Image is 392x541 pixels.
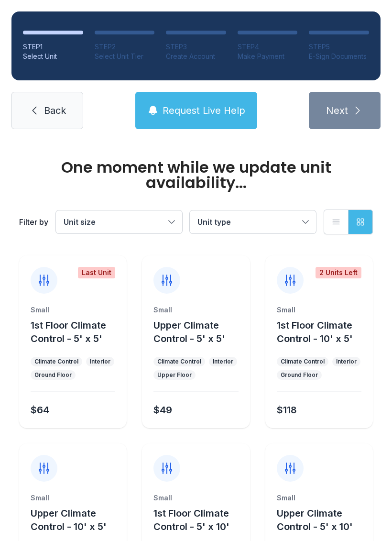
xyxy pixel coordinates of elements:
button: 1st Floor Climate Control - 10' x 5' [277,319,369,345]
div: Small [277,305,361,315]
span: 1st Floor Climate Control - 10' x 5' [277,320,353,344]
div: Interior [90,358,110,365]
button: Upper Climate Control - 5' x 5' [153,319,246,345]
span: Upper Climate Control - 10' x 5' [31,508,107,532]
button: Upper Climate Control - 5' x 10' [277,507,369,533]
span: Unit size [64,217,96,227]
button: 1st Floor Climate Control - 5' x 10' [153,507,246,533]
div: STEP 3 [166,42,226,52]
span: Back [44,104,66,117]
span: Upper Climate Control - 5' x 10' [277,508,353,532]
div: Filter by [19,216,48,228]
div: Interior [213,358,233,365]
div: Small [277,493,361,503]
div: $118 [277,403,297,417]
div: Climate Control [157,358,201,365]
div: Small [153,493,238,503]
div: E-Sign Documents [309,52,369,61]
div: Small [31,493,115,503]
span: Unit type [197,217,231,227]
div: Select Unit [23,52,83,61]
span: Upper Climate Control - 5' x 5' [153,320,225,344]
span: 1st Floor Climate Control - 5' x 5' [31,320,106,344]
div: Create Account [166,52,226,61]
div: Last Unit [78,267,115,278]
button: Upper Climate Control - 10' x 5' [31,507,123,533]
button: 1st Floor Climate Control - 5' x 5' [31,319,123,345]
div: $64 [31,403,49,417]
button: Unit type [190,210,316,233]
div: $49 [153,403,172,417]
div: Climate Control [34,358,78,365]
div: STEP 5 [309,42,369,52]
div: Small [153,305,238,315]
div: Interior [336,358,357,365]
div: STEP 4 [238,42,298,52]
div: Ground Floor [281,371,318,379]
div: Climate Control [281,358,325,365]
div: Upper Floor [157,371,192,379]
div: STEP 1 [23,42,83,52]
div: 2 Units Left [316,267,361,278]
div: STEP 2 [95,42,155,52]
div: Ground Floor [34,371,72,379]
div: Small [31,305,115,315]
div: Make Payment [238,52,298,61]
button: Unit size [56,210,182,233]
span: Next [326,104,348,117]
div: One moment while we update unit availability... [19,160,373,190]
span: 1st Floor Climate Control - 5' x 10' [153,508,229,532]
div: Select Unit Tier [95,52,155,61]
span: Request Live Help [163,104,245,117]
